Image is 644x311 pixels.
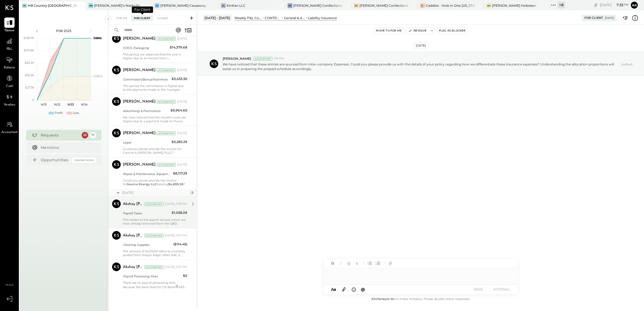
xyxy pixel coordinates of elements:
button: Strikethrough [354,260,361,267]
div: [DATE] [600,2,629,8]
div: 70 [90,132,96,138]
div: $0 [183,273,187,278]
div: Liability Insurance [308,16,337,20]
div: $3,282.29 [172,139,187,145]
div: $8,117.29 [173,171,187,176]
div: Mentions [41,145,94,150]
div: [DATE] [605,16,614,20]
div: $14,379.68 [170,45,187,50]
div: Coming Soon [72,158,96,163]
text: $27.7K [25,86,34,89]
div: Caddies - Hole In One [US_STATE] [426,3,476,8]
div: Closed [154,16,171,21]
div: 3 [190,191,194,195]
div: GC [155,3,160,8]
button: Underline [345,260,352,267]
text: COGS [94,74,102,78]
span: a [334,287,336,292]
text: W34 [81,103,88,106]
div: Hill Country [GEOGRAPHIC_DATA] [28,3,78,8]
strong: $4,899.38 [168,182,183,186]
a: P&L [0,36,19,52]
div: [DATE] [177,163,187,167]
div: For Client [132,6,153,13]
div: General & Administrative Expenses [284,16,305,20]
div: [PERSON_NAME]'s Nashville [94,3,140,8]
div: Accountant [253,57,272,61]
div: $1,038.09 [172,210,187,215]
a: Cash [0,73,19,89]
div: VC [288,3,292,8]
div: Accountant [157,131,176,135]
div: This period, the commission is higher due to the payments made to the manager. [123,84,187,92]
div: [DATE] [177,100,187,104]
div: For Client [131,16,153,21]
div: Weekly P&L Comparison [234,16,262,20]
text: $55.5K [25,73,34,77]
div: [PERSON_NAME] [123,162,155,167]
button: Bold [329,260,336,267]
div: [PERSON_NAME] Confections - [GEOGRAPHIC_DATA] [359,3,409,8]
button: Aa [329,286,338,292]
strong: Source Energy LLC [127,182,157,186]
a: Vendors [0,92,19,107]
span: 1:19 PM [274,57,284,61]
div: C- [420,3,425,8]
span: # [175,284,179,289]
div: COGS, Packaging [123,45,168,51]
div: Commission/Bonus/Incentives [123,77,170,82]
div: copy link [593,2,598,8]
span: Cash [6,84,13,89]
div: [PERSON_NAME] Confections - [GEOGRAPHIC_DATA] [293,3,343,8]
div: Accountant [144,202,164,206]
div: Opportunities [41,157,69,163]
button: INTERNAL [491,286,513,293]
button: SEND [468,286,489,293]
div: Payroll Processing Fees [123,274,181,279]
div: Repair & Maintenance, Equipment [123,171,171,177]
div: [DATE], 5:19 PM [165,233,187,238]
div: Accountant [157,37,176,41]
div: P08 2025 [41,29,87,33]
text: W32 [54,103,60,106]
span: [PERSON_NAME] [223,56,251,61]
div: AH [486,3,491,8]
div: VC [354,3,359,8]
div: CONTROLLABLE EXPENSES [265,16,282,20]
a: Queue [0,18,19,33]
span: P&L [6,47,13,52]
div: Legal [123,140,170,145]
button: Add URL [387,260,394,267]
div: The amount of $1,615.69 refers to inventory posted from Margin Edge; other side, it would appear ... [123,249,187,257]
div: For Client [584,16,603,20]
text: W33 [67,103,74,106]
div: [PERSON_NAME] Hoboken [492,3,536,8]
div: Akshay [PERSON_NAME] [123,201,143,207]
div: Cleaning Supplies [123,242,172,247]
div: Accountant [157,68,176,72]
button: Resolve [406,27,429,34]
div: [PERSON_NAME] [123,131,155,136]
div: [DATE], 5:18 PM [165,202,187,206]
div: Payroll Taxes [123,211,170,216]
div: This relates to the payroll accrual, which we have already removed from the QBO. [123,218,187,225]
div: Akshay [PERSON_NAME] [123,264,143,270]
div: [PERSON_NAME] [123,36,155,41]
div: Loss [73,111,79,115]
div: [DATE] [122,190,189,195]
div: Profit [55,111,63,115]
div: [PERSON_NAME] Causeway [160,3,206,8]
button: Move to for me [374,27,404,34]
span: Vendors [4,103,15,107]
span: (edited) [621,62,633,71]
div: HC [22,3,27,8]
div: ($114.45) [173,242,187,247]
a: Accountant [0,119,19,135]
div: KinKan LLC [227,3,245,8]
button: @ [359,286,367,293]
div: Advertising & Promotions [123,108,169,114]
span: Accountant [1,130,18,135]
div: Accountant [144,234,164,237]
div: [DATE] [177,68,187,72]
div: Requests [41,132,79,138]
